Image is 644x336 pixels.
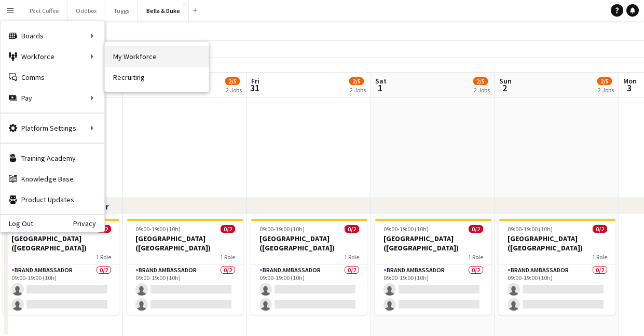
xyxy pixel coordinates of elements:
div: 2 Jobs [226,86,242,94]
app-job-card: 09:00-19:00 (10h)0/2[GEOGRAPHIC_DATA] ([GEOGRAPHIC_DATA])1 RoleBrand Ambassador0/209:00-19:00 (10h) [3,219,119,315]
h3: [GEOGRAPHIC_DATA] ([GEOGRAPHIC_DATA]) [127,234,243,253]
span: 0/2 [221,225,235,233]
app-card-role: Brand Ambassador0/209:00-19:00 (10h) [375,264,491,315]
span: 2 [498,82,512,94]
span: 0/2 [345,225,359,233]
button: Tuggs [105,1,138,21]
span: 3 [622,82,637,94]
span: Sat [375,76,387,86]
a: Product Updates [1,189,104,210]
span: Fri [251,76,259,86]
a: Comms [1,67,104,88]
button: Pact Coffee [21,1,67,21]
div: Workforce [1,46,104,67]
span: 1 Role [96,253,111,261]
app-job-card: 09:00-19:00 (10h)0/2[GEOGRAPHIC_DATA] ([GEOGRAPHIC_DATA])1 RoleBrand Ambassador0/209:00-19:00 (10h) [375,219,491,315]
span: 09:00-19:00 (10h) [259,225,305,233]
h3: [GEOGRAPHIC_DATA] ([GEOGRAPHIC_DATA]) [251,234,367,253]
div: 2 Jobs [598,86,614,94]
span: 0/2 [593,225,607,233]
h3: [GEOGRAPHIC_DATA] ([GEOGRAPHIC_DATA]) [375,234,491,253]
span: 31 [250,82,259,94]
button: Bella & Duke [138,1,189,21]
app-job-card: 09:00-19:00 (10h)0/2[GEOGRAPHIC_DATA] ([GEOGRAPHIC_DATA])1 RoleBrand Ambassador0/209:00-19:00 (10h) [499,219,615,315]
app-card-role: Brand Ambassador0/209:00-19:00 (10h) [3,264,119,315]
h3: [GEOGRAPHIC_DATA] ([GEOGRAPHIC_DATA]) [3,234,119,253]
app-job-card: 09:00-19:00 (10h)0/2[GEOGRAPHIC_DATA] ([GEOGRAPHIC_DATA])1 RoleBrand Ambassador0/209:00-19:00 (10h) [251,219,367,315]
div: Boards [1,25,104,46]
a: Training Academy [1,148,104,169]
a: Privacy [73,219,104,228]
app-card-role: Brand Ambassador0/209:00-19:00 (10h) [251,264,367,315]
app-job-card: 09:00-19:00 (10h)0/2[GEOGRAPHIC_DATA] ([GEOGRAPHIC_DATA])1 RoleBrand Ambassador0/209:00-19:00 (10h) [127,219,243,315]
div: Platform Settings [1,118,104,138]
div: Pay [1,88,104,108]
div: 2 Jobs [474,86,490,94]
span: 09:00-19:00 (10h) [135,225,181,233]
span: 2/5 [349,77,364,85]
span: 09:00-19:00 (10h) [383,225,429,233]
a: Recruiting [105,67,209,88]
span: 0/2 [469,225,483,233]
span: Sun [499,76,512,86]
span: 1 Role [220,253,235,261]
h3: [GEOGRAPHIC_DATA] ([GEOGRAPHIC_DATA]) [499,234,615,253]
span: 1 Role [344,253,359,261]
span: 2/5 [597,77,612,85]
a: My Workforce [105,46,209,67]
span: 2/5 [225,77,240,85]
app-card-role: Brand Ambassador0/209:00-19:00 (10h) [127,264,243,315]
button: Oddbox [67,1,105,21]
span: 1 Role [592,253,607,261]
span: 09:00-19:00 (10h) [508,225,553,233]
div: 2 Jobs [350,86,366,94]
a: Knowledge Base [1,169,104,189]
span: 2/5 [473,77,488,85]
a: Log Out [1,219,33,228]
span: Mon [623,76,637,86]
app-card-role: Brand Ambassador0/209:00-19:00 (10h) [499,264,615,315]
span: 1 Role [468,253,483,261]
span: 1 [374,82,387,94]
